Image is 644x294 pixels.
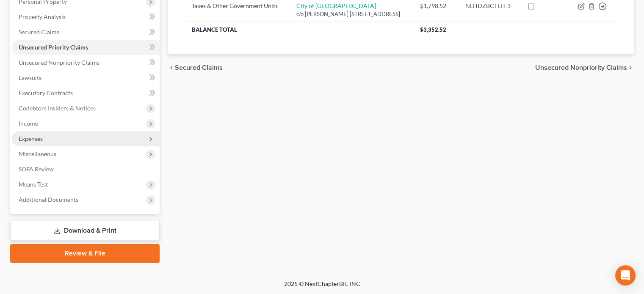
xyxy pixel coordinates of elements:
div: $1,798.52 [420,2,452,10]
a: Review & File [10,244,160,263]
div: Open Intercom Messenger [615,265,636,286]
button: chevron_left Secured Claims [168,64,223,71]
button: Unsecured Nonpriority Claims chevron_right [535,64,634,71]
span: Unsecured Nonpriority Claims [535,64,627,71]
a: Unsecured Priority Claims [12,40,160,55]
span: Property Analysis [19,13,66,20]
span: Secured Claims [19,28,59,36]
span: SOFA Review [19,165,54,173]
div: Taxes & Other Government Units [192,2,283,10]
span: Additional Documents [19,196,78,203]
span: Means Test [19,181,48,188]
span: Expenses [19,135,43,142]
span: Secured Claims [175,64,223,71]
a: Download & Print [10,221,160,241]
a: City of [GEOGRAPHIC_DATA] [296,2,376,9]
a: Unsecured Nonpriority Claims [12,55,160,70]
span: $3,352.52 [420,26,446,33]
div: c/o [PERSON_NAME] [STREET_ADDRESS] [296,10,406,18]
a: Secured Claims [12,25,160,40]
span: Income [19,120,38,127]
span: Lawsuits [19,74,41,81]
span: Unsecured Nonpriority Claims [19,59,100,66]
span: Miscellaneous [19,150,56,157]
i: chevron_left [168,64,175,71]
a: Property Analysis [12,9,160,25]
a: Executory Contracts [12,85,160,101]
th: Balance Total [185,22,413,37]
div: NLHDZBCTLH-3 [465,2,514,10]
a: SOFA Review [12,162,160,177]
span: Unsecured Priority Claims [19,44,88,51]
i: chevron_right [627,64,634,71]
span: Codebtors Insiders & Notices [19,104,96,112]
span: Executory Contracts [19,89,73,96]
a: Lawsuits [12,70,160,85]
